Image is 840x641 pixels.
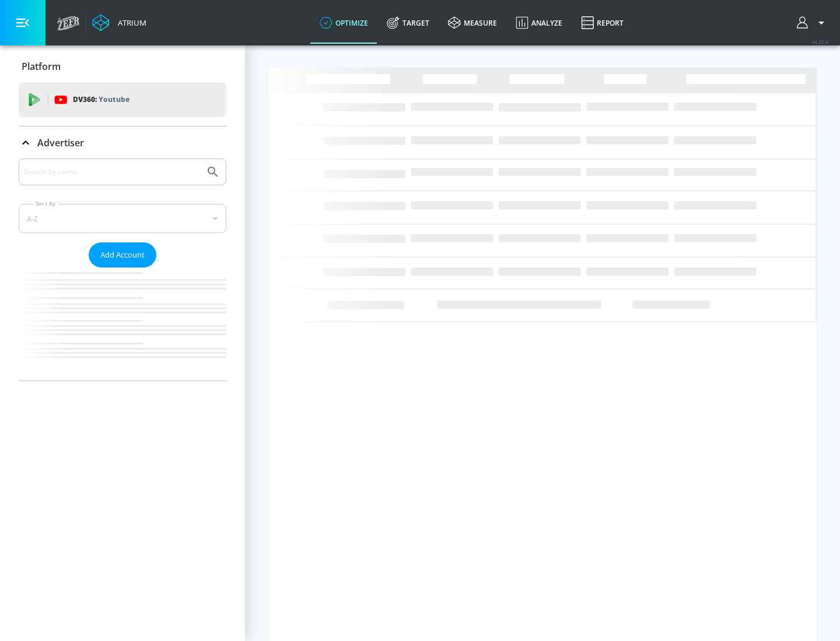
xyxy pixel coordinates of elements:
a: Atrium [92,14,146,31]
nav: list of Advertiser [19,267,226,381]
a: Target [377,2,439,44]
div: Atrium [113,17,146,28]
a: Analyze [506,2,572,44]
span: Add Account [100,248,145,262]
span: v 4.25.4 [812,38,828,45]
p: Youtube [99,93,129,105]
button: Add Account [89,242,156,267]
input: Search by name [23,164,200,179]
div: DV360: Youtube [19,82,226,117]
p: Advertiser [37,136,84,149]
label: Sort By [33,200,58,207]
div: Advertiser [19,159,226,381]
a: measure [439,2,506,44]
a: optimize [310,2,377,44]
div: A-Z [19,204,226,233]
div: Advertiser [19,126,226,159]
div: Platform [19,50,226,83]
a: Report [572,2,633,44]
p: DV360: [73,93,129,106]
p: Platform [22,60,61,73]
